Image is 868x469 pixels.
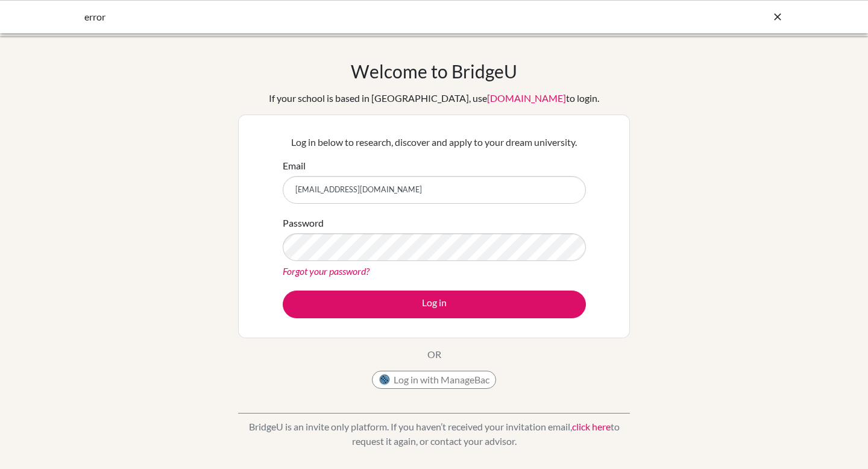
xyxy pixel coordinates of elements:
[283,216,324,230] label: Password
[487,92,566,104] a: [DOMAIN_NAME]
[351,60,517,82] h1: Welcome to BridgeU
[427,347,441,362] p: OR
[269,91,599,105] div: If your school is based in [GEOGRAPHIC_DATA], use to login.
[572,421,611,432] a: click here
[238,420,630,449] p: BridgeU is an invite only platform. If you haven’t received your invitation email, to request it ...
[84,10,603,24] div: error
[372,371,496,389] button: Log in with ManageBac
[283,159,306,173] label: Email
[283,265,370,277] a: Forgot your password?
[283,135,586,150] p: Log in below to research, discover and apply to your dream university.
[283,291,586,318] button: Log in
